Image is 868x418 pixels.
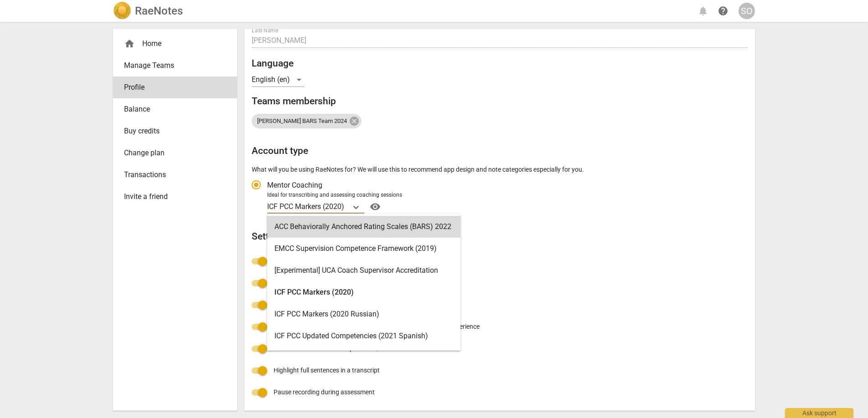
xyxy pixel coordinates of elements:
span: Buy credits [124,126,219,137]
div: Ask support [785,408,853,418]
span: Mentor Coaching [267,180,322,190]
a: LogoRaeNotes [113,2,183,20]
div: ICF PCC Markers (2020 Russian) [267,303,460,325]
span: Highlight full sentences in a transcript [274,366,380,375]
span: Invite a friend [124,191,219,202]
div: English (en) [252,72,305,87]
div: [PERSON_NAME] BARS Team 2024 [252,114,362,128]
h2: Account type [252,145,748,157]
div: EMCC Supervision Competence Framework (2019) [267,238,460,260]
span: help [718,5,728,16]
p: What will you be using RaeNotes for? We will use this to recommend app design and note categories... [252,165,748,174]
div: ICF PCC Updated Competencies (2021 Spanish) [267,325,460,347]
a: Profile [113,76,237,98]
a: Manage Teams [113,55,237,76]
a: Transactions [113,164,237,186]
span: visibility [368,201,382,212]
h2: Settings [252,231,748,242]
a: Invite a friend [113,186,237,208]
div: ICF Team Competencies (2020) [267,347,460,369]
a: Buy credits [113,120,237,142]
span: Profile [124,82,219,93]
span: home [124,38,135,49]
button: Help [368,199,382,214]
span: Pause recording during assessment [274,387,375,397]
img: Logo [113,2,131,20]
div: Home [124,38,219,49]
span: [PERSON_NAME] BARS Team 2024 [252,118,352,125]
span: Transactions [124,169,219,180]
div: ICF PCC Markers (2020) [267,281,460,303]
span: Change plan [124,148,219,158]
div: Ideal for transcribing and assessing coaching sessions [267,191,745,199]
div: ACC Behaviorally Anchored Rating Scales (BARS) 2022 [267,216,460,238]
h2: Language [252,58,748,69]
div: Account type [252,174,748,214]
h2: RaeNotes [135,5,183,17]
div: Home [113,33,237,55]
a: Help [715,3,731,19]
a: Change plan [113,142,237,164]
h2: Teams membership [252,96,748,107]
a: Balance [113,98,237,120]
div: [Experimental] UCA Coach Supervisor Accreditation [267,260,460,281]
span: Balance [124,104,219,115]
a: Help [364,199,382,214]
label: Last Name [252,28,278,33]
p: ICF PCC Markers (2020) [267,201,344,212]
input: Ideal for transcribing and assessing coaching sessionsICF PCC Markers (2020)Help [345,203,347,211]
span: Manage Teams [124,60,219,71]
button: SO [739,3,755,19]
